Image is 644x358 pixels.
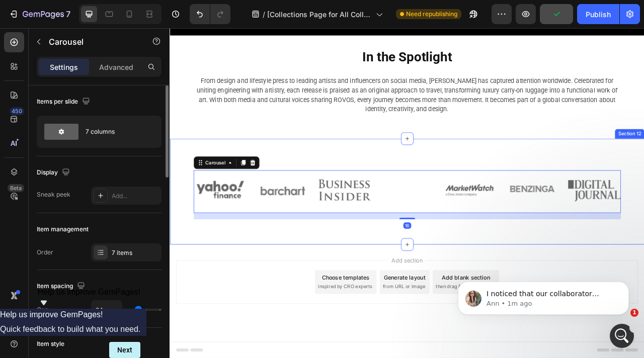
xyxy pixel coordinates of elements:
div: Carousel [43,166,72,175]
div: Generate layout [273,312,326,322]
p: Message from Ann, sent 1m ago [44,39,174,48]
span: Need republishing [406,10,457,19]
span: inspired by CRO experts [189,324,258,333]
div: 450 [10,107,24,115]
span: from URL or image [271,324,325,333]
p: 7 [66,8,70,20]
img: gempages_571006732801672007-514247de-2282-49eb-8db1-bc97d2a591b2.webp [427,193,495,216]
button: Show survey - Help us improve GemPages! [38,288,141,309]
div: Choose templates [194,312,255,322]
span: Help us improve GemPages! [38,288,141,296]
div: Item spacing [37,280,87,293]
div: Publish [586,9,611,20]
div: 7 columns [86,120,147,143]
div: Add blank section [346,312,408,322]
div: Section 12 [569,130,602,139]
img: gempages_571006732801672007-298cd521-c4d5-4e00-9897-a2abc17f9f29.png [348,197,415,216]
div: 7 items [112,248,159,257]
span: I noticed that our collaborator access to your store is still active. I’ll investigate and provid... [44,29,173,127]
div: Undo/Redo [190,4,230,24]
div: Beta [8,184,24,192]
button: 7 [4,4,75,24]
p: Settings [50,62,78,72]
p: From design and lifestyle press to leading artists and influencers on social media, [PERSON_NAME]... [32,61,572,109]
img: gempages_571006732801672007-14f910cb-8120-43ab-b023-e5cba4162bdb.png [30,189,98,221]
div: Order [37,248,53,257]
img: gempages_571006732801672007-638b3f80-8cdc-45cb-9870-1fd128c5e8b8.jpg [110,196,177,219]
p: Carousel [49,36,134,48]
iframe: Design area [170,28,644,358]
span: [Collections Page for All Collections] - 20250915 [267,9,372,20]
iframe: Intercom notifications message [443,260,644,331]
span: / [263,9,265,20]
span: 1 [630,309,638,317]
button: Publish [577,4,619,24]
span: Add section [278,290,326,300]
div: Add... [112,192,159,201]
span: then drag & drop elements [339,324,414,333]
div: Item management [37,225,89,234]
div: Items per slide [37,95,92,109]
div: Display [37,166,72,180]
p: Advanced [99,62,133,72]
div: Sneak peek [37,190,70,199]
div: 16 [297,247,307,255]
img: gempages_571006732801672007-971d2f6b-3867-4279-8247-eb15468a6ace.png [506,193,574,220]
img: gempages_571006732801672007-226f64f6-966d-40b8-b52a-55d743ed3fdf.png [189,189,256,226]
iframe: Intercom live chat [610,324,634,348]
